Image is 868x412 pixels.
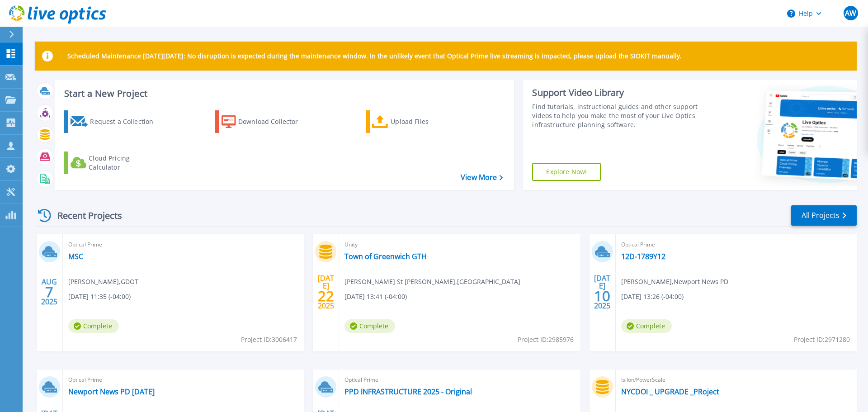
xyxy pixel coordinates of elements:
[621,252,665,261] a: 12D-1789Y12
[68,319,119,333] span: Complete
[621,375,851,385] span: Isilon/PowerScale
[621,292,684,302] span: [DATE] 13:26 (-04:00)
[344,375,575,385] span: Optical Prime
[41,275,58,308] div: AUG 2025
[344,277,520,287] span: [PERSON_NAME] St [PERSON_NAME] , [GEOGRAPHIC_DATA]
[68,252,83,261] a: MSC
[532,87,702,99] div: Support Video Library
[68,375,298,385] span: Optical Prime
[391,113,463,131] div: Upload Files
[238,113,311,131] div: Download Collector
[344,387,472,396] a: PPD INFRASTRUCTURE 2025 - Original
[35,204,134,227] div: Recent Projects
[532,163,601,181] a: Explore Now!
[68,292,131,302] span: [DATE] 11:35 (-04:00)
[621,387,719,396] a: NYCDOI _ UPGRADE _PRoject
[594,275,611,308] div: [DATE] 2025
[318,292,334,300] span: 22
[532,102,702,129] div: Find tutorials, instructional guides and other support videos to help you make the most of your L...
[241,335,297,345] span: Project ID: 3006417
[64,89,503,99] h3: Start a New Project
[621,319,672,333] span: Complete
[68,387,155,396] a: Newport News PD [DATE]
[344,240,575,250] span: Unity
[317,275,335,308] div: [DATE] 2025
[215,110,316,133] a: Download Collector
[344,319,395,333] span: Complete
[845,9,856,17] span: AW
[518,335,574,345] span: Project ID: 2985976
[68,240,298,250] span: Optical Prime
[621,277,728,287] span: [PERSON_NAME] , Newport News PD
[366,110,467,133] a: Upload Files
[794,335,850,345] span: Project ID: 2971280
[64,110,165,133] a: Request a Collection
[621,240,851,250] span: Optical Prime
[461,173,503,182] a: View More
[791,205,857,226] a: All Projects
[64,152,165,174] a: Cloud Pricing Calculator
[344,252,427,261] a: Town of Greenwich GTH
[68,277,138,287] span: [PERSON_NAME] , GDOT
[45,288,53,296] span: 7
[344,292,407,302] span: [DATE] 13:41 (-04:00)
[594,292,610,300] span: 10
[90,113,162,131] div: Request a Collection
[89,154,161,172] div: Cloud Pricing Calculator
[67,52,682,60] p: Scheduled Maintenance [DATE][DATE]: No disruption is expected during the maintenance window. In t...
